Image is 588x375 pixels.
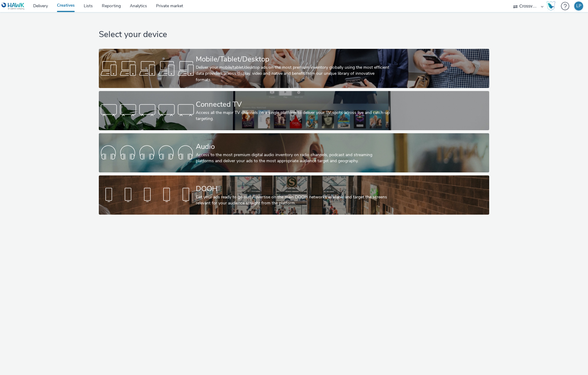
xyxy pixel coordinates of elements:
[546,1,558,11] a: Hawk Academy
[196,184,390,194] div: DOOH
[99,133,489,172] a: AudioAccess to the most premium digital audio inventory on radio channels, podcast and streaming ...
[99,175,489,215] a: DOOHGet your ads ready to go out! Advertise on the main DOOH networks available and target the sc...
[99,29,489,40] h1: Select your device
[196,152,390,164] div: Access to the most premium digital audio inventory on radio channels, podcast and streaming platf...
[196,65,390,83] div: Deliver your mobile/tablet/desktop ads on the most premium inventory globally using the most effi...
[196,54,390,65] div: Mobile/Tablet/Desktop
[2,2,25,10] img: undefined Logo
[196,99,390,110] div: Connected TV
[576,2,581,11] div: LP
[99,91,489,130] a: Connected TVAccess all the major TV channels on a single platform to deliver your TV spots across...
[196,141,390,152] div: Audio
[546,1,555,11] img: Hawk Academy
[99,49,489,88] a: Mobile/Tablet/DesktopDeliver your mobile/tablet/desktop ads on the most premium inventory globall...
[196,110,390,122] div: Access all the major TV channels on a single platform to deliver your TV spots across live and ca...
[196,194,390,206] div: Get your ads ready to go out! Advertise on the main DOOH networks available and target the screen...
